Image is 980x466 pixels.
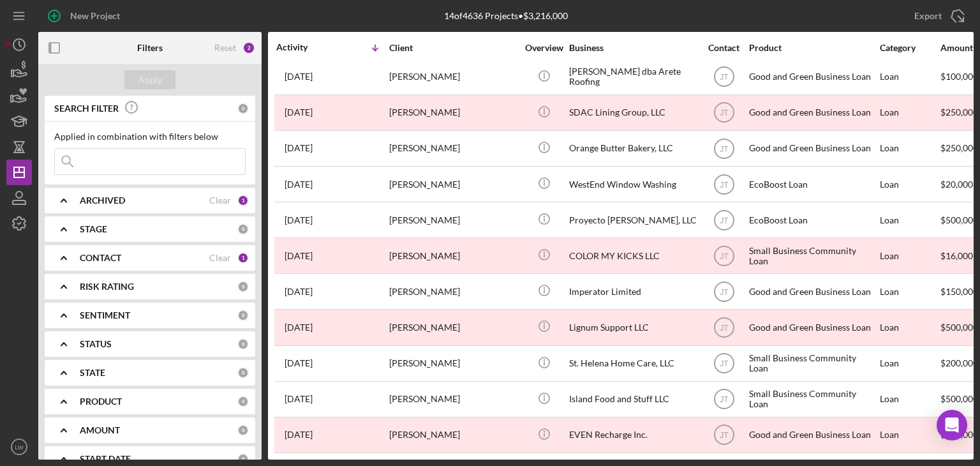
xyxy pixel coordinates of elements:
text: JT [720,144,729,153]
div: Small Business Community Loan [749,347,877,380]
text: LW [15,444,24,451]
div: Lignum Support LLC [569,310,697,344]
div: [PERSON_NAME] [389,132,517,165]
div: Contact [700,43,748,53]
b: RISK RATING [80,282,134,292]
div: St. Helena Home Care, LLC [569,347,697,380]
button: LW [6,434,32,460]
text: JT [720,395,729,404]
div: Loan [880,239,939,273]
time: 2025-06-30 19:19 [285,358,313,368]
div: Loan [880,382,939,416]
div: [PERSON_NAME] dba Arete Roofing [569,60,697,94]
div: Good and Green Business Loan [749,310,877,344]
button: Apply [124,70,175,89]
b: START DATE [80,454,131,464]
div: [PERSON_NAME] [389,96,517,130]
b: STAGE [80,224,107,234]
div: 2 [242,41,255,54]
div: Good and Green Business Loan [749,132,877,165]
div: Loan [880,132,939,165]
div: Export [914,3,942,29]
div: 0 [237,367,249,379]
div: [PERSON_NAME] [389,418,517,452]
time: 2025-08-04 19:46 [285,143,313,153]
time: 2025-08-01 17:16 [285,179,313,190]
div: 0 [237,281,249,292]
div: Proyecto [PERSON_NAME], LLC [569,203,697,237]
text: JT [720,431,729,440]
div: Imperator Limited [569,274,697,308]
div: Clear [209,195,231,206]
text: JT [720,180,729,189]
div: EcoBoost Loan [749,203,877,237]
time: 2025-04-17 00:02 [285,430,313,440]
div: Category [880,43,939,53]
div: 0 [237,396,249,407]
div: WestEnd Window Washing [569,167,697,201]
time: 2025-08-06 02:54 [285,107,313,117]
div: SDAC Lining Group, LLC [569,96,697,130]
div: Loan [880,60,939,94]
text: JT [720,359,729,368]
div: [PERSON_NAME] [389,347,517,380]
div: Business [569,43,697,53]
div: Clear [209,253,231,263]
time: 2025-07-25 12:21 [285,251,313,261]
b: Filters [137,43,163,53]
time: 2025-07-28 17:39 [285,215,313,225]
time: 2025-06-16 23:21 [285,394,313,404]
div: Loan [880,96,939,130]
div: 14 of 4636 Projects • $3,216,000 [444,11,568,21]
div: Loan [880,203,939,237]
div: Activity [276,42,332,52]
b: ARCHIVED [80,195,125,206]
b: SEARCH FILTER [54,103,119,114]
div: 1 [237,195,249,206]
div: EVEN Recharge Inc. [569,418,697,452]
div: 0 [237,338,249,350]
b: PRODUCT [80,396,122,407]
div: [PERSON_NAME] [389,382,517,416]
time: 2025-07-24 16:55 [285,287,313,297]
text: JT [720,73,729,82]
div: Open Intercom Messenger [937,410,967,440]
div: EcoBoost Loan [749,167,877,201]
div: 1 [237,252,249,264]
div: Apply [138,70,162,89]
div: [PERSON_NAME] [389,239,517,273]
button: New Project [38,3,133,29]
div: New Project [70,3,120,29]
div: COLOR MY KICKS LLC [569,239,697,273]
div: 0 [237,103,249,114]
text: JT [720,109,729,117]
div: 0 [237,453,249,465]
div: Loan [880,310,939,344]
div: Small Business Community Loan [749,239,877,273]
div: Reset [214,43,236,53]
div: 0 [237,310,249,321]
b: STATUS [80,339,112,349]
div: Good and Green Business Loan [749,96,877,130]
div: Applied in combination with filters below [54,132,246,142]
div: [PERSON_NAME] [389,203,517,237]
div: Good and Green Business Loan [749,60,877,94]
div: [PERSON_NAME] [389,167,517,201]
div: Orange Butter Bakery, LLC [569,132,697,165]
b: AMOUNT [80,425,120,435]
text: JT [720,216,729,225]
div: Good and Green Business Loan [749,274,877,308]
div: Loan [880,347,939,380]
time: 2025-07-23 13:55 [285,322,313,333]
div: [PERSON_NAME] [389,60,517,94]
time: 2025-08-07 03:34 [285,71,313,82]
button: Export [902,3,974,29]
div: Loan [880,167,939,201]
text: JT [720,252,729,260]
div: Loan [880,418,939,452]
div: Product [749,43,877,53]
div: Small Business Community Loan [749,382,877,416]
div: Good and Green Business Loan [749,418,877,452]
div: 0 [237,425,249,436]
div: 0 [237,223,249,235]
